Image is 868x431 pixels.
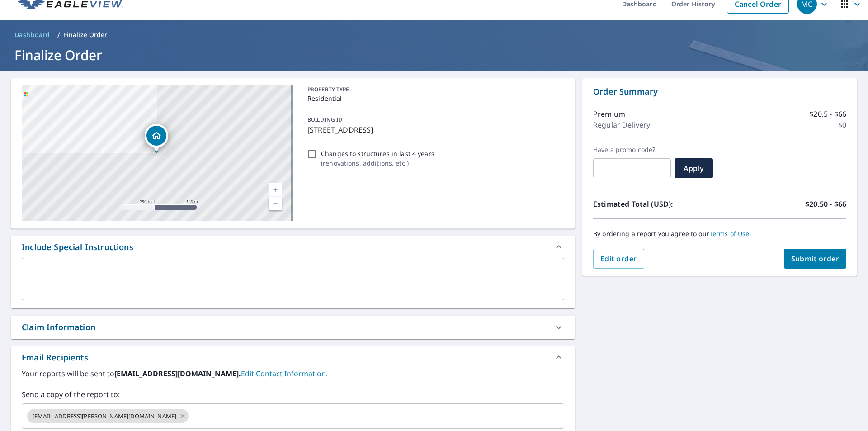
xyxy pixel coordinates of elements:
a: Terms of Use [709,229,750,238]
div: Email Recipients [22,351,88,364]
a: Current Level 17, Zoom In [269,183,282,197]
label: Send a copy of the report to: [22,389,564,400]
div: Email Recipients [11,346,575,368]
p: Residential [307,94,561,103]
div: [EMAIL_ADDRESS][PERSON_NAME][DOMAIN_NAME] [27,409,189,423]
button: Apply [675,158,713,178]
div: Claim Information [11,316,575,339]
label: Your reports will be sent to [22,368,564,379]
span: Edit order [600,254,637,264]
b: [EMAIL_ADDRESS][DOMAIN_NAME]. [114,369,241,379]
span: Submit order [791,254,840,264]
h1: Finalize Order [11,46,857,64]
p: By ordering a report you agree to our [593,230,846,238]
label: Have a promo code? [593,146,671,154]
a: Dashboard [11,28,54,42]
p: Finalize Order [64,30,108,39]
a: EditContactInfo [241,369,328,379]
div: Include Special Instructions [11,236,575,258]
a: Current Level 17, Zoom Out [269,197,282,210]
li: / [57,29,60,40]
p: Premium [593,109,625,119]
span: Apply [682,163,706,173]
p: Order Summary [593,85,846,98]
span: [EMAIL_ADDRESS][PERSON_NAME][DOMAIN_NAME] [27,412,182,421]
p: BUILDING ID [307,116,342,123]
p: $20.5 - $66 [809,109,846,119]
p: ( renovations, additions, etc. ) [321,158,434,168]
button: Edit order [593,249,644,269]
p: Estimated Total (USD): [593,199,720,209]
button: Submit order [784,249,847,269]
div: Include Special Instructions [22,241,133,253]
p: $0 [838,119,846,130]
div: Claim Information [22,321,95,333]
p: PROPERTY TYPE [307,85,561,94]
p: Regular Delivery [593,119,650,130]
div: Dropped pin, building 1, Residential property, 1701 Sabal Palm Dr Boca Raton, FL 33432 [145,124,168,152]
p: [STREET_ADDRESS] [307,124,561,135]
span: Dashboard [14,30,50,39]
p: Changes to structures in last 4 years [321,149,434,158]
nav: breadcrumb [11,28,857,42]
p: $20.50 - $66 [805,199,846,209]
